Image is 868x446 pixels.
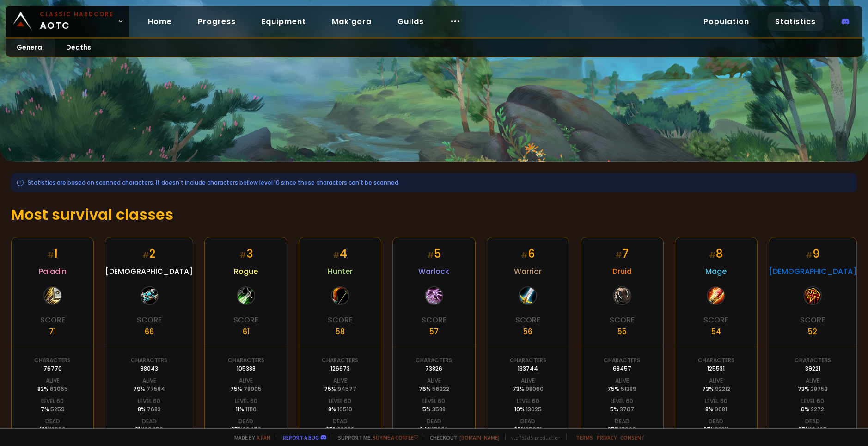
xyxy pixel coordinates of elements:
a: Mak'gora [324,12,379,31]
span: 63065 [50,385,68,393]
div: 61 [243,326,250,337]
span: 35671 [526,426,542,434]
div: 52 [808,326,817,337]
span: 17060 [619,426,636,434]
div: 73 % [702,385,730,393]
div: Alive [615,377,629,385]
div: 11 % [236,405,257,414]
div: 82 % [37,385,68,393]
div: Statistics are based on scanned characters. It doesn't include characters bellow level 10 since t... [11,173,857,192]
div: 8 % [138,405,161,414]
span: 17602 [432,426,448,434]
small: # [521,250,528,260]
div: Score [422,314,446,326]
div: 9 [806,246,819,262]
a: a fan [257,434,270,441]
span: 11110 [245,405,257,413]
div: Level 60 [138,397,160,405]
div: 21 % [135,426,163,434]
div: Dead [333,417,348,426]
div: Score [137,314,162,326]
a: Progress [190,12,243,31]
div: Score [328,314,353,326]
div: Dead [238,417,253,426]
div: Score [610,314,635,326]
div: Characters [698,356,734,365]
div: Level 60 [801,397,824,405]
div: Score [515,314,540,326]
div: 125531 [707,365,725,373]
div: 73 % [513,385,544,393]
div: Alive [239,377,253,385]
span: Druid [612,266,632,277]
div: 5 % [422,405,446,414]
div: Score [233,314,258,326]
span: 94577 [337,385,356,393]
a: [DOMAIN_NAME] [459,434,500,441]
small: # [427,250,434,260]
div: 1 [47,246,58,262]
span: 13625 [526,405,542,413]
div: 24 % [420,426,448,434]
span: 56222 [432,385,449,393]
div: Characters [416,356,452,365]
a: Classic HardcoreAOTC [6,6,129,37]
div: Level 60 [422,397,445,405]
span: AOTC [40,10,114,32]
span: v. d752d5 - production [505,434,561,441]
span: 3707 [620,405,634,413]
div: Level 60 [517,397,539,405]
span: 78905 [244,385,262,393]
span: 98060 [526,385,544,393]
span: Support me, [332,434,418,441]
div: 71 [49,326,56,337]
a: Equipment [254,12,313,31]
a: General [6,39,55,57]
div: 25 % [608,426,636,434]
small: # [333,250,340,260]
div: 5 [427,246,441,262]
span: 32089 [337,426,355,434]
div: Dead [45,417,60,426]
div: Alive [142,377,156,385]
h1: Most survival classes [11,204,857,226]
div: 18 % [40,426,66,434]
div: 76 % [419,385,449,393]
div: Dead [142,417,157,426]
div: Characters [604,356,640,365]
div: Level 60 [235,397,257,405]
div: 7 [615,246,629,262]
div: 133744 [518,365,538,373]
a: Privacy [597,434,617,441]
div: Dead [805,417,820,426]
span: 33311 [715,426,728,434]
div: 27 % [798,426,827,434]
div: Dead [520,417,535,426]
span: 77584 [147,385,165,393]
a: Deaths [55,39,102,57]
div: 8 % [328,405,352,414]
div: 75 % [324,385,356,393]
div: 25 % [326,426,355,434]
div: Characters [510,356,546,365]
div: 6 % [801,405,824,414]
span: Warrior [514,266,542,277]
div: 6 [521,246,535,262]
div: 73 % [798,385,828,393]
div: 98043 [140,365,158,373]
div: 2 [142,246,156,262]
div: 56 [523,326,532,337]
div: Alive [46,377,60,385]
div: Characters [131,356,167,365]
div: 57 [429,326,439,337]
div: 76770 [43,365,62,373]
div: 27 % [514,426,542,434]
span: Mage [705,266,727,277]
span: Rogue [234,266,258,277]
span: 20456 [145,426,163,434]
span: 10510 [337,405,352,413]
span: 7683 [147,405,161,413]
div: 66 [145,326,154,337]
span: 3588 [432,405,446,413]
a: Home [141,12,179,31]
